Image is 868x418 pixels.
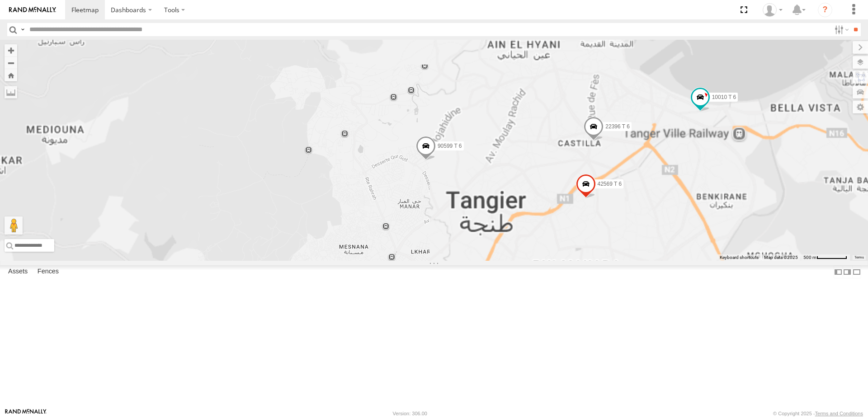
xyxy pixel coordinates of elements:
[712,94,736,100] span: 10010 T 6
[33,266,63,278] label: Fences
[853,101,868,113] label: Map Settings
[764,255,798,260] span: Map data ©2025
[4,266,32,278] label: Assets
[393,411,427,416] div: Version: 306.00
[818,3,832,17] i: ?
[720,254,759,261] button: Keyboard shortcuts
[5,86,17,99] label: Measure
[605,123,630,130] span: 22396 T 6
[598,180,622,187] span: 42569 T 6
[801,254,850,261] button: Map Scale: 500 m per 64 pixels
[852,265,861,278] label: Hide Summary Table
[5,409,47,418] a: Visit our Website
[438,142,462,149] span: 90599 T 6
[5,44,17,56] button: Zoom in
[854,256,864,259] a: Terms (opens in new tab)
[843,265,852,278] label: Dock Summary Table to the Right
[803,255,816,260] span: 500 m
[773,411,863,416] div: © Copyright 2025 -
[759,3,786,17] div: Branch Tanger
[19,23,26,36] label: Search Query
[9,7,56,13] img: rand-logo.svg
[5,69,17,81] button: Zoom Home
[831,23,850,36] label: Search Filter Options
[5,216,23,235] button: Drag Pegman onto the map to open Street View
[834,265,843,278] label: Dock Summary Table to the Left
[815,411,863,416] a: Terms and Conditions
[5,56,17,69] button: Zoom out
